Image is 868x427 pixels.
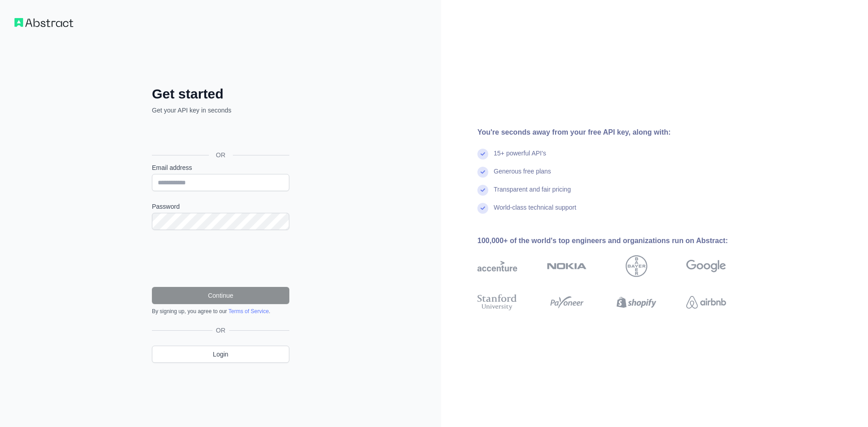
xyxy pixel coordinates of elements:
[477,235,755,246] div: 100,000+ of the world's top engineers and organizations run on Abstract:
[152,287,289,304] button: Continue
[547,292,587,312] img: payoneer
[477,149,488,160] img: check mark
[686,255,726,277] img: google
[477,292,517,312] img: stanford university
[547,255,587,277] img: nokia
[152,241,289,276] iframe: reCAPTCHA
[152,106,289,115] p: Get your API key in seconds
[477,255,517,277] img: accenture
[14,18,73,27] img: Workflow
[477,167,488,178] img: check mark
[228,308,269,314] a: Terms of Service
[147,125,292,145] iframe: Sign in with Google Button
[209,150,233,160] span: OR
[152,308,289,315] div: By signing up, you agree to our .
[686,292,726,312] img: airbnb
[494,167,551,185] div: Generous free plans
[477,185,488,196] img: check mark
[626,255,647,277] img: bayer
[152,86,289,102] h2: Get started
[477,127,755,138] div: You're seconds away from your free API key, along with:
[152,163,289,172] label: Email address
[152,202,289,211] label: Password
[477,203,488,214] img: check mark
[152,346,289,363] a: Login
[494,185,571,203] div: Transparent and fair pricing
[494,149,546,167] div: 15+ powerful API's
[212,326,229,335] span: OR
[494,203,576,221] div: World-class technical support
[617,292,656,312] img: shopify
